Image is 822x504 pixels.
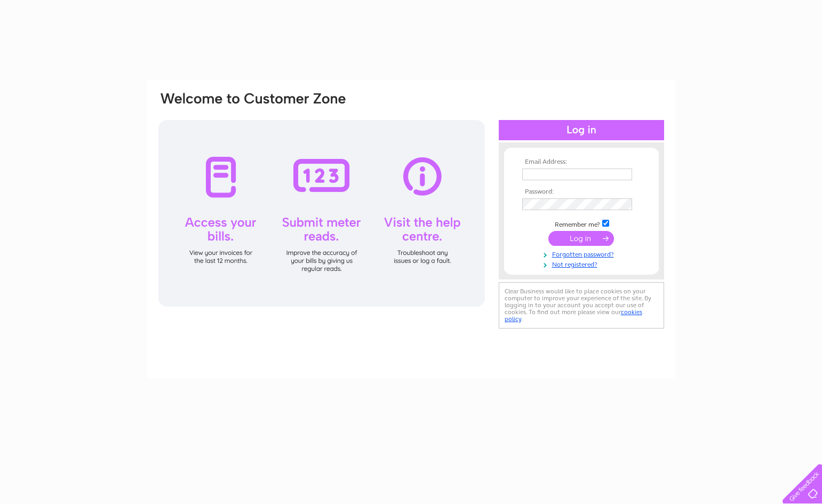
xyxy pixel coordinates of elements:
[505,308,642,323] a: cookies policy
[520,158,643,166] th: Email Address:
[499,282,664,329] div: Clear Business would like to place cookies on your computer to improve your experience of the sit...
[520,188,643,196] th: Password:
[522,259,643,269] a: Not registered?
[548,231,614,246] input: Submit
[522,249,643,259] a: Forgotten password?
[520,218,643,229] td: Remember me?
